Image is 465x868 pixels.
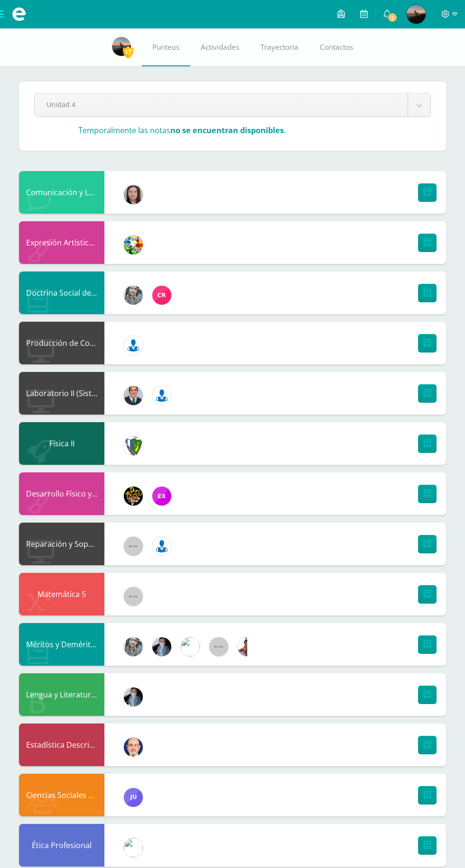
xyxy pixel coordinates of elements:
[124,687,143,706] img: 702136d6d401d1cd4ce1c6f6778c2e49.png
[19,271,104,314] div: Doctrina Social de la Iglesia
[124,436,143,455] img: d7d6d148f6dec277cbaab50fee73caa7.png
[124,637,143,656] img: cba4c69ace659ae4cf02a5761d9a2473.png
[250,28,309,66] a: Trayectoria
[124,487,143,506] img: 21dcd0747afb1b787494880446b9b401.png
[124,838,143,857] img: 6dfd641176813817be49ede9ad67d1c4.png
[181,637,200,656] img: 6dfd641176813817be49ede9ad67d1c4.png
[124,386,143,405] img: 2306758994b507d40baaa54be1d4aa7e.png
[152,286,171,305] img: 866c3f3dc5f3efb798120d7ad13644d9.png
[152,42,179,52] span: Punteos
[19,723,104,766] div: Estadística Descriptiva
[112,37,131,56] img: adda248ed197d478fb388b66fa81bb8e.png
[142,28,190,66] a: Punteos
[124,537,143,556] img: 60x60
[19,472,104,515] div: Desarrollo Físico y Artístico (Extracurricular)
[19,573,104,615] div: Matemática 5
[124,286,143,305] img: cba4c69ace659ae4cf02a5761d9a2473.png
[123,46,133,58] span: 17
[387,12,398,23] span: 1
[124,788,143,807] img: 0261123e46d54018888246571527a9cf.png
[309,28,364,66] a: Contactos
[19,774,104,816] div: Ciencias Sociales y Formación Ciudadana 5
[19,221,104,264] div: Expresión Artística II
[124,738,143,757] img: 6b7a2a75a6c7e6282b1a1fdce061224c.png
[190,28,250,66] a: Actividades
[35,93,430,117] a: Unidad 4
[19,824,104,867] div: Ética Profesional
[124,587,143,606] img: 60x60
[19,372,104,415] div: Laboratorio II (Sistema Operativo Macintoch)
[19,322,104,364] div: Producción de Contenidos Digitales
[19,523,104,565] div: Reparación y Soporte Técnico CISCO
[170,125,284,136] strong: no se encuentran disponibles
[19,673,104,716] div: Lengua y Literatura 5
[209,637,228,656] img: 60x60
[152,386,171,405] img: 6ed6846fa57649245178fca9fc9a58dd.png
[19,422,104,465] div: Física II
[407,5,426,24] img: adda248ed197d478fb388b66fa81bb8e.png
[19,171,104,214] div: Comunicación y Lenguaje L3 Inglés
[78,125,286,136] h3: Temporalmente las notas .
[152,537,171,556] img: 6ed6846fa57649245178fca9fc9a58dd.png
[152,637,171,656] img: 702136d6d401d1cd4ce1c6f6778c2e49.png
[152,487,171,506] img: ce84f7dabd80ed5f5aa83b4480291ac6.png
[124,336,143,355] img: 6ed6846fa57649245178fca9fc9a58dd.png
[320,42,353,52] span: Contactos
[46,93,396,116] span: Unidad 4
[238,637,257,656] img: cb93aa548b99414539690fcffb7d5efd.png
[260,42,298,52] span: Trayectoria
[201,42,239,52] span: Actividades
[124,185,143,204] img: 8af0450cf43d44e38c4a1497329761f3.png
[19,623,104,666] div: Méritos y Deméritos 5to. Bach. en CCLL. "B"
[124,235,143,254] img: 159e24a6ecedfdf8f489544946a573f0.png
